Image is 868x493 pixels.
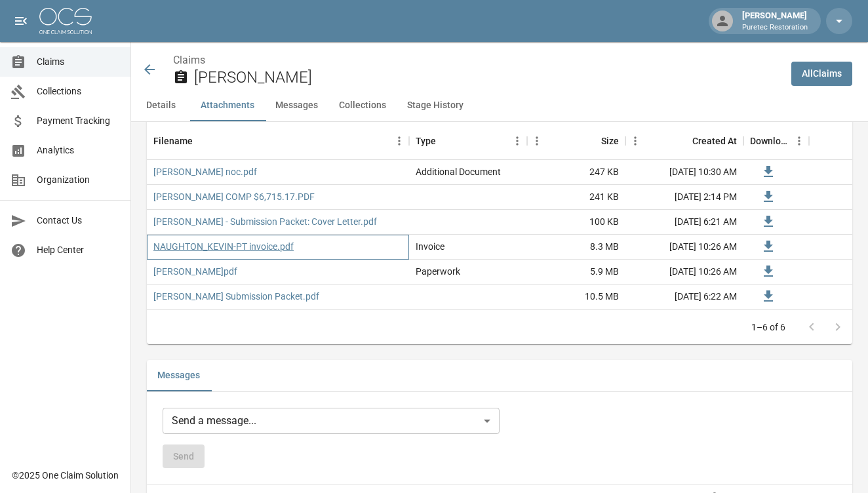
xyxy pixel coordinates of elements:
[507,131,527,151] button: Menu
[163,408,500,434] div: Send a message...
[625,131,645,151] button: Menu
[409,123,527,159] div: Type
[37,114,120,128] span: Payment Tracking
[131,90,868,121] div: anchor tabs
[37,144,120,157] span: Analytics
[527,131,547,151] button: Menu
[743,123,809,159] div: Download
[37,214,120,227] span: Contact Us
[625,260,743,285] div: [DATE] 10:26 AM
[527,210,625,235] div: 100 KB
[625,185,743,210] div: [DATE] 2:14 PM
[37,243,120,257] span: Help Center
[742,22,808,33] p: Puretec Restoration
[527,123,625,159] div: Size
[737,9,813,33] div: [PERSON_NAME]
[601,123,619,159] div: Size
[527,160,625,185] div: 247 KB
[750,123,789,159] div: Download
[147,123,409,159] div: Filename
[153,265,237,278] a: [PERSON_NAME]pdf
[751,321,785,334] p: 1–6 of 6
[153,290,319,303] a: [PERSON_NAME] Submission Packet.pdf
[194,68,781,87] h2: [PERSON_NAME]
[625,235,743,260] div: [DATE] 10:26 AM
[527,260,625,285] div: 5.9 MB
[190,90,265,121] button: Attachments
[416,265,460,278] div: Paperwork
[265,90,328,121] button: Messages
[153,165,257,178] a: [PERSON_NAME] noc.pdf
[416,123,436,159] div: Type
[527,185,625,210] div: 241 KB
[527,235,625,260] div: 8.3 MB
[12,469,119,482] div: © 2025 One Claim Solution
[153,215,377,228] a: [PERSON_NAME] - Submission Packet: Cover Letter.pdf
[173,52,781,68] nav: breadcrumb
[625,210,743,235] div: [DATE] 6:21 AM
[625,285,743,309] div: [DATE] 6:22 AM
[153,190,315,203] a: [PERSON_NAME] COMP $6,715.17.PDF
[153,240,294,253] a: NAUGHTON_KEVIN-PT invoice.pdf
[153,123,193,159] div: Filename
[416,165,501,178] div: Additional Document
[328,90,397,121] button: Collections
[625,123,743,159] div: Created At
[8,8,34,34] button: open drawer
[39,8,92,34] img: ocs-logo-white-transparent.png
[147,360,210,391] button: Messages
[37,173,120,187] span: Organization
[692,123,737,159] div: Created At
[37,85,120,98] span: Collections
[37,55,120,69] span: Claims
[131,90,190,121] button: Details
[147,360,852,391] div: related-list tabs
[527,285,625,309] div: 10.5 MB
[389,131,409,151] button: Menu
[789,131,809,151] button: Menu
[416,240,444,253] div: Invoice
[397,90,474,121] button: Stage History
[791,62,852,86] a: AllClaims
[173,54,205,66] a: Claims
[625,160,743,185] div: [DATE] 10:30 AM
